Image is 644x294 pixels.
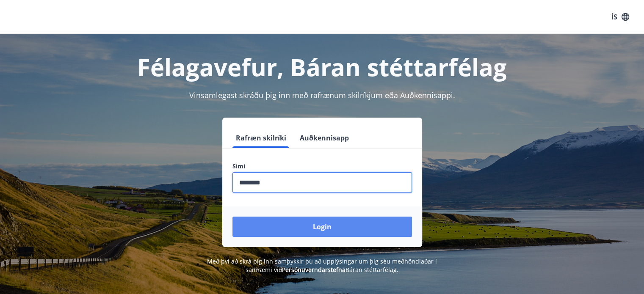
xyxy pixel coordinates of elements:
[607,9,634,25] button: ÍS
[232,162,412,170] label: Sími
[28,51,617,83] h1: Félagavefur, Báran stéttarfélag
[282,266,345,274] a: Persónuverndarstefna
[232,217,412,237] button: Login
[296,128,352,148] button: Auðkennisapp
[232,128,290,148] button: Rafræn skilríki
[207,257,437,274] span: Með því að skrá þig inn samþykkir þú að upplýsingar um þig séu meðhöndlaðar í samræmi við Báran s...
[189,90,455,100] span: Vinsamlegast skráðu þig inn með rafrænum skilríkjum eða Auðkennisappi.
